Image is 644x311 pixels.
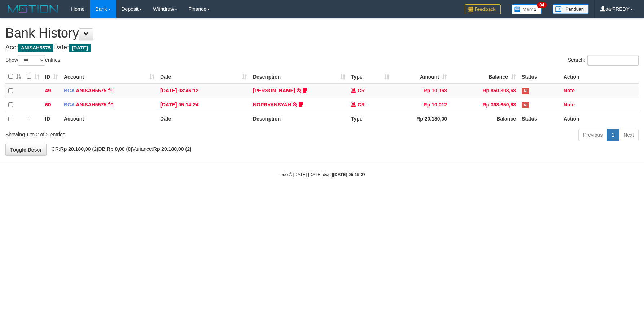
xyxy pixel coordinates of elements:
[42,112,61,126] th: ID
[5,4,60,14] img: MOTION_logo.png
[522,102,529,108] span: Has Note
[157,112,250,126] th: Date
[450,112,519,126] th: Balance
[45,102,51,108] span: 60
[108,88,113,93] a: Copy ANISAH5575 to clipboard
[253,102,291,108] a: NOPRYANSYAH
[18,44,53,52] span: ANISAH5575
[107,146,132,152] strong: Rp 0,00 (0)
[250,112,348,126] th: Description
[5,26,639,40] h1: Bank History
[279,172,366,177] small: code © [DATE]-[DATE] dwg |
[61,112,157,126] th: Account
[358,88,365,93] span: CR
[519,112,561,126] th: Status
[333,172,365,177] strong: [DATE] 05:15:27
[564,88,575,93] a: Note
[5,70,24,84] th: : activate to sort column descending
[42,70,61,84] th: ID: activate to sort column ascending
[450,70,519,84] th: Balance: activate to sort column ascending
[76,88,106,93] a: ANISAH5575
[64,102,75,108] span: BCA
[5,128,263,138] div: Showing 1 to 2 of 2 entries
[250,70,348,84] th: Description: activate to sort column ascending
[358,102,365,108] span: CR
[157,70,250,84] th: Date: activate to sort column ascending
[45,88,51,93] span: 49
[48,146,192,152] span: CR: DB: Variance:
[537,2,547,8] span: 34
[61,70,157,84] th: Account: activate to sort column ascending
[512,4,542,14] img: Button%20Memo.svg
[392,112,450,126] th: Rp 20.180,00
[465,4,501,14] img: Feedback.jpg
[392,70,450,84] th: Amount: activate to sort column ascending
[607,129,619,141] a: 1
[553,4,589,14] img: panduan.png
[76,102,106,108] a: ANISAH5575
[153,146,192,152] strong: Rp 20.180,00 (2)
[564,102,575,108] a: Note
[392,98,450,112] td: Rp 10,012
[18,55,45,66] select: Showentries
[5,144,47,156] a: Toggle Descr
[619,129,639,141] a: Next
[392,84,450,98] td: Rp 10,168
[450,98,519,112] td: Rp 368,650,68
[108,102,113,108] a: Copy ANISAH5575 to clipboard
[561,70,639,84] th: Action
[519,70,561,84] th: Status
[568,55,639,66] label: Search:
[60,146,98,152] strong: Rp 20.180,00 (2)
[587,55,639,66] input: Search:
[253,88,295,93] a: [PERSON_NAME]
[348,70,392,84] th: Type: activate to sort column ascending
[157,84,250,98] td: [DATE] 03:46:12
[5,44,639,51] h4: Acc: Date:
[24,70,42,84] th: : activate to sort column ascending
[348,112,392,126] th: Type
[522,88,529,94] span: Has Note
[450,84,519,98] td: Rp 850,398,68
[5,55,60,66] label: Show entries
[157,98,250,112] td: [DATE] 05:14:24
[64,88,75,93] span: BCA
[561,112,639,126] th: Action
[578,129,607,141] a: Previous
[69,44,91,52] span: [DATE]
